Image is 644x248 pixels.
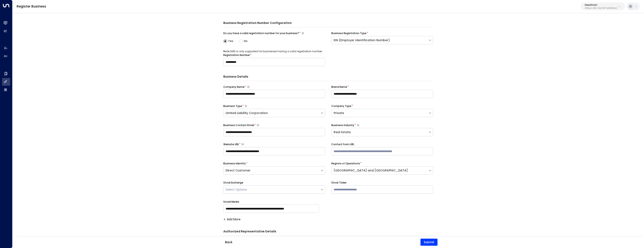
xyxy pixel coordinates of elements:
[223,104,242,108] label: Business Type
[223,31,299,35] label: Do you have a valid registration number for your business?
[223,200,239,204] label: Social Media
[331,162,360,165] label: Regions of Operations
[581,2,625,10] button: Hawthorn33332e4c-23b5-45a2-9007-0d0a9f804fa6
[228,39,233,43] span: Yes
[223,74,433,79] p: Business Details
[331,85,347,89] label: Brand Name
[331,143,354,146] label: Contact Form URL
[223,85,245,89] label: Company Name
[223,218,241,221] button: Add More
[17,4,46,9] a: Register Business
[331,31,366,35] label: Business Registration Type
[221,238,236,246] button: Back
[223,181,243,185] label: Stock Exchange
[585,7,617,9] p: 33332e4c-23b5-45a2-9007-0d0a9f804fa6
[331,123,354,127] label: Business Industry
[223,53,250,57] label: Registration Number
[223,162,246,165] label: Business Identity
[585,4,617,6] p: Hawthorn
[223,229,433,233] p: Authorized Representative Details
[223,50,325,53] p: SMS is only supported for businesses having a valid registration number.
[223,50,230,53] span: Note:
[223,123,254,127] label: Business Contact Email
[223,143,239,146] label: Website URL
[420,239,438,246] button: Submit
[242,143,244,146] button: Must be related to the Business Name provided.
[331,181,347,185] label: Stock Ticker
[302,32,304,35] button: Do you have a valid registration number for your business?
[331,104,351,108] label: Company Type
[223,21,433,25] p: Business Registration Number Configuration
[244,39,248,43] span: No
